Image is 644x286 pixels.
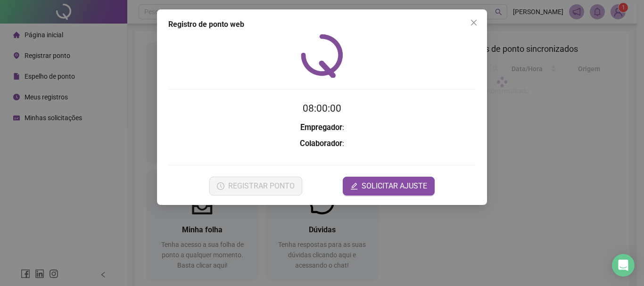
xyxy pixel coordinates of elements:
[300,139,342,148] strong: Colaborador
[303,103,341,114] time: 08:00:00
[612,254,635,277] div: Open Intercom Messenger
[466,15,481,30] button: Close
[168,19,476,30] div: Registro de ponto web
[343,177,435,196] button: editSOLICITAR AJUSTE
[168,122,476,134] h3: :
[470,19,478,26] span: close
[168,138,476,150] h3: :
[362,180,427,192] span: SOLICITAR AJUSTE
[209,177,302,196] button: REGISTRAR PONTO
[300,123,342,132] strong: Empregador
[350,182,358,190] span: edit
[301,34,343,78] img: QRPoint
